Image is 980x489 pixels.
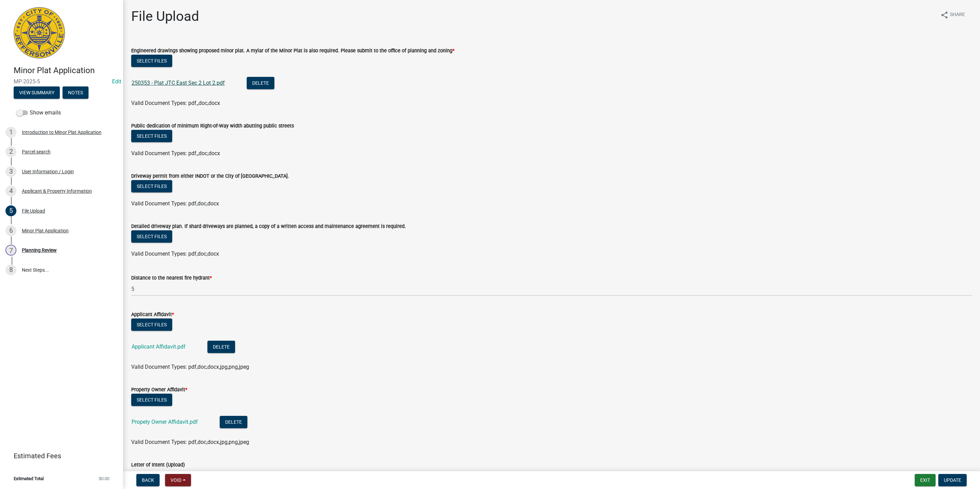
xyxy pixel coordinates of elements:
span: Estimated Total [14,476,44,481]
button: Notes [63,86,89,99]
button: Select files [131,130,172,142]
wm-modal-confirm: Edit Application Number [112,78,121,85]
div: Introduction to Minor Plat Application [22,130,101,135]
button: Delete [247,77,274,89]
a: Edit [112,78,121,85]
h1: File Upload [131,8,199,25]
div: Applicant & Property Information [22,189,92,193]
label: Letter of Intent (Upload) [131,463,185,467]
span: Update [944,477,961,483]
span: MP-2025-5 [14,78,109,85]
i: share [940,11,949,19]
div: 3 [5,166,16,177]
wm-modal-confirm: Summary [14,90,60,96]
span: Valid Document Types: pdf,doc,docx [131,200,219,207]
button: Delete [207,341,235,353]
span: Void [171,477,181,483]
div: Planning Review [22,248,57,253]
wm-modal-confirm: Delete Document [247,80,274,87]
label: Engineered drawings showing proposed minor plat. A mylar of the Minor Plat is also required. Plea... [131,49,454,53]
button: Back [136,474,160,486]
div: 5 [5,205,16,216]
span: Valid Document Types: pdf,doc,docx [131,250,219,257]
h4: Minor Plat Application [14,66,118,76]
div: 7 [5,245,16,256]
wm-modal-confirm: Notes [63,90,89,96]
a: Estimated Fees [5,449,112,463]
a: Applicant Affidavit.pdf [132,343,186,350]
button: Void [165,474,191,486]
div: User Information / Login [22,169,74,174]
button: Select files [131,55,172,67]
label: Detailed driveway plan. If shard driveways are planned, a copy of a written access and maintenanc... [131,224,406,229]
div: 6 [5,225,16,236]
a: Propety Owner Affidavit.pdf [132,419,198,425]
label: Public dedication of minimum Right-of-Way width abutting public streets [131,124,294,128]
a: 250353 - Plat JTC East Sec 2 Lot 2.pdf [132,80,225,86]
span: $0.00 [99,476,109,481]
label: Applicant Affidavit [131,312,174,317]
wm-modal-confirm: Delete Document [220,419,247,426]
span: Valid Document Types: pdf,,doc,docx [131,150,220,157]
span: Valid Document Types: pdf,doc,docx,jpg,png,jpeg [131,439,249,445]
span: Back [142,477,154,483]
button: Select files [131,230,172,243]
label: Distance to the nearest fire hydrant [131,276,212,281]
div: 2 [5,146,16,157]
div: 1 [5,127,16,138]
label: Driveway permit from either INDOT or the City of [GEOGRAPHIC_DATA]. [131,174,289,179]
div: Minor Plat Application [22,228,69,233]
span: Valid Document Types: pdf,,doc,docx [131,100,220,106]
button: Delete [220,416,247,428]
img: City of Jeffersonville, Indiana [14,7,65,58]
button: Exit [915,474,936,486]
button: Select files [131,318,172,331]
label: Show emails [16,109,61,117]
div: 8 [5,264,16,275]
span: Share [950,11,965,19]
button: View Summary [14,86,60,99]
button: Update [938,474,967,486]
wm-modal-confirm: Delete Document [207,344,235,351]
label: Property Owner Affidavit [131,388,187,392]
button: shareShare [935,8,970,22]
div: 4 [5,186,16,196]
button: Select files [131,394,172,406]
div: File Upload [22,208,45,213]
button: Select files [131,180,172,192]
div: Parcel search [22,149,51,154]
span: Valid Document Types: pdf,doc,docx,jpg,png,jpeg [131,364,249,370]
